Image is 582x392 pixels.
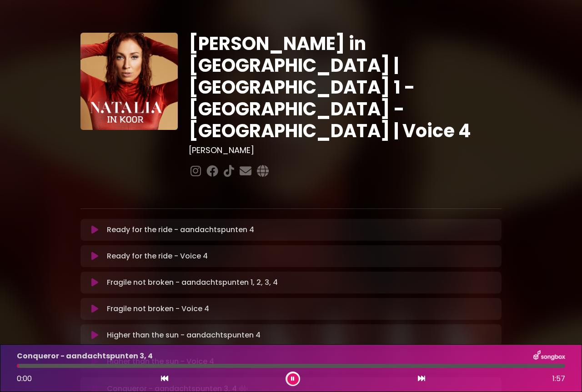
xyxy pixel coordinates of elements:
p: Ready for the ride - aandachtspunten 4 [107,224,254,235]
h1: [PERSON_NAME] in [GEOGRAPHIC_DATA] | [GEOGRAPHIC_DATA] 1 - [GEOGRAPHIC_DATA] - [GEOGRAPHIC_DATA] ... [189,33,502,142]
p: Fragile not broken - Voice 4 [107,303,209,314]
p: Conqueror - aandachtspunten 3, 4 [17,351,153,362]
span: 1:57 [552,373,565,384]
img: songbox-logo-white.png [533,350,565,362]
span: 0:00 [17,373,32,384]
p: Higher than the sun - aandachtspunten 4 [107,330,261,341]
p: Fragile not broken - aandachtspunten 1, 2, 3, 4 [107,277,278,288]
h3: [PERSON_NAME] [189,145,502,155]
img: YTVS25JmS9CLUqXqkEhs [80,33,178,130]
p: Ready for the ride - Voice 4 [107,251,208,262]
